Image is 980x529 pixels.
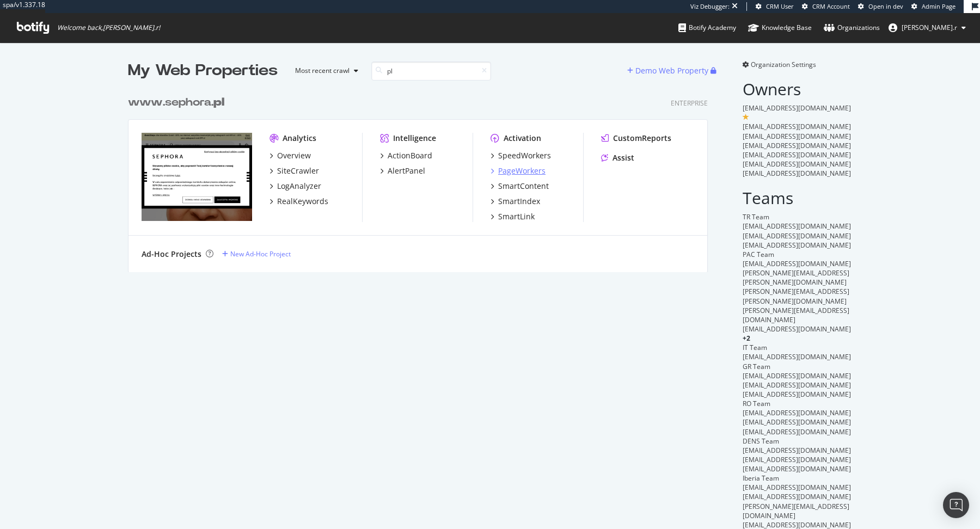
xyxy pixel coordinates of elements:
div: Organizations [824,22,880,33]
span: [EMAIL_ADDRESS][DOMAIN_NAME] [743,222,851,231]
div: SmartIndex [498,196,540,207]
b: pl [213,97,224,108]
div: ActionBoard [388,150,432,161]
div: www.sephora. [128,95,224,110]
div: Overview [277,150,311,161]
div: DENS Team [743,436,852,446]
span: [EMAIL_ADDRESS][DOMAIN_NAME] [743,231,851,241]
div: Viz Debugger: [690,2,730,11]
div: RealKeywords [277,196,328,207]
span: [EMAIL_ADDRESS][DOMAIN_NAME] [743,241,851,250]
span: [EMAIL_ADDRESS][DOMAIN_NAME] [743,141,851,150]
div: PAC Team [743,250,852,259]
div: Assist [612,152,634,163]
a: CRM Account [802,2,850,11]
button: Demo Web Property [627,62,710,79]
div: AlertPanel [388,165,425,176]
a: Admin Page [911,2,955,11]
span: [PERSON_NAME][EMAIL_ADDRESS][PERSON_NAME][DOMAIN_NAME] [743,268,849,287]
button: Most recent crawl [286,62,363,79]
a: Demo Web Property [627,66,710,75]
a: Knowledge Base [748,13,812,42]
div: RO Team [743,399,852,408]
a: www.sephora.pl [128,95,229,110]
div: IT Team [743,343,852,352]
div: My Web Properties [128,60,278,82]
img: www.sephora.pl [142,133,252,221]
a: ActionBoard [380,150,432,161]
a: SmartContent [491,181,549,192]
div: Intelligence [393,133,436,144]
div: SmartLink [498,211,535,222]
span: [EMAIL_ADDRESS][DOMAIN_NAME] [743,150,851,159]
span: [EMAIL_ADDRESS][DOMAIN_NAME] [743,122,851,131]
span: [EMAIL_ADDRESS][DOMAIN_NAME] [743,455,851,464]
h2: Owners [743,80,852,98]
input: Search [371,61,491,81]
span: [EMAIL_ADDRESS][DOMAIN_NAME] [743,324,851,334]
span: [EMAIL_ADDRESS][DOMAIN_NAME] [743,492,851,501]
a: Open in dev [858,2,903,11]
span: Welcome back, [PERSON_NAME].r ! [57,23,160,32]
span: CRM Account [812,2,850,10]
span: CRM User [766,2,794,10]
span: [EMAIL_ADDRESS][DOMAIN_NAME] [743,446,851,455]
a: CRM User [756,2,794,11]
div: LogAnalyzer [277,181,321,192]
div: Knowledge Base [748,22,812,33]
a: Assist [601,152,634,163]
span: Open in dev [868,2,903,10]
a: AlertPanel [380,165,425,176]
a: LogAnalyzer [269,181,321,192]
a: Overview [269,150,311,161]
span: [EMAIL_ADDRESS][DOMAIN_NAME] [743,352,851,361]
span: + 2 [743,334,750,343]
a: SpeedWorkers [491,150,551,161]
button: [PERSON_NAME].r [880,19,975,36]
span: [EMAIL_ADDRESS][DOMAIN_NAME] [743,371,851,380]
span: [PERSON_NAME][EMAIL_ADDRESS][DOMAIN_NAME] [743,502,849,520]
div: Activation [504,133,541,144]
span: [EMAIL_ADDRESS][DOMAIN_NAME] [743,390,851,399]
a: SmartIndex [491,196,540,207]
span: [EMAIL_ADDRESS][DOMAIN_NAME] [743,103,851,113]
span: [EMAIL_ADDRESS][DOMAIN_NAME] [743,169,851,178]
span: Admin Page [922,2,955,10]
span: [EMAIL_ADDRESS][DOMAIN_NAME] [743,159,851,169]
span: [EMAIL_ADDRESS][DOMAIN_NAME] [743,259,851,268]
div: CustomReports [613,133,671,144]
a: CustomReports [601,133,671,144]
div: SpeedWorkers [498,150,551,161]
a: New Ad-Hoc Project [222,249,291,259]
div: SmartContent [498,181,549,192]
span: arthur.r [902,23,957,32]
div: Enterprise [671,99,708,108]
span: [PERSON_NAME][EMAIL_ADDRESS][DOMAIN_NAME] [743,306,849,324]
div: SiteCrawler [277,165,319,176]
span: [EMAIL_ADDRESS][DOMAIN_NAME] [743,417,851,427]
div: Demo Web Property [635,65,708,76]
div: PageWorkers [498,165,546,176]
span: [PERSON_NAME][EMAIL_ADDRESS][PERSON_NAME][DOMAIN_NAME] [743,287,849,305]
div: New Ad-Hoc Project [230,249,291,259]
div: TR Team [743,212,852,222]
span: Organization Settings [751,60,816,69]
span: [EMAIL_ADDRESS][DOMAIN_NAME] [743,132,851,141]
div: Analytics [283,133,316,144]
div: Most recent crawl [295,67,350,74]
div: Botify Academy [678,22,736,33]
a: RealKeywords [269,196,328,207]
div: Iberia Team [743,473,852,483]
div: Ad-Hoc Projects [142,249,201,260]
a: Organizations [824,13,880,42]
span: [EMAIL_ADDRESS][DOMAIN_NAME] [743,408,851,417]
div: GR Team [743,362,852,371]
a: Botify Academy [678,13,736,42]
a: PageWorkers [491,165,546,176]
div: Open Intercom Messenger [943,492,969,518]
h2: Teams [743,189,852,207]
div: grid [128,82,716,272]
span: [EMAIL_ADDRESS][DOMAIN_NAME] [743,427,851,436]
a: SmartLink [491,211,535,222]
span: [EMAIL_ADDRESS][DOMAIN_NAME] [743,483,851,492]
